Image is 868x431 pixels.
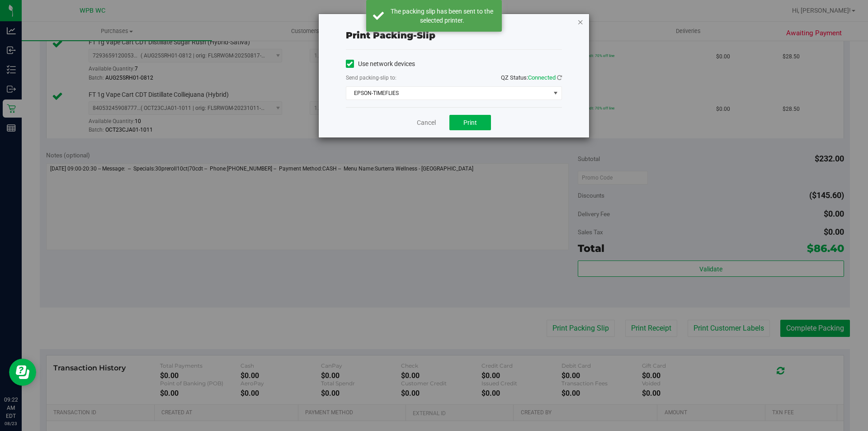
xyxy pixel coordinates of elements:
label: Use network devices [346,59,415,69]
span: QZ Status: [501,74,562,81]
span: EPSON-TIMEFLIES [346,87,550,99]
span: Print [463,119,477,126]
span: Connected [528,74,556,81]
a: Cancel [417,118,436,128]
button: Print [449,115,491,130]
span: select [550,87,561,99]
div: The packing slip has been sent to the selected printer. [389,7,495,25]
iframe: Resource center [9,359,36,386]
span: Print packing-slip [346,30,435,41]
label: Send packing-slip to: [346,74,396,82]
